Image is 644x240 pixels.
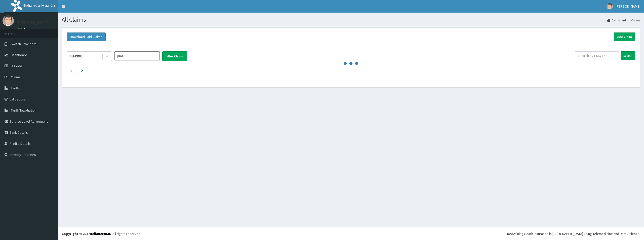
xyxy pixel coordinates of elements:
[18,20,51,25] p: [PERSON_NAME]
[67,32,106,41] button: Download Paid Claims
[616,4,640,9] span: [PERSON_NAME]
[81,68,83,73] a: Next page
[507,231,640,236] div: Redefining Heath Insurance in [GEOGRAPHIC_DATA] using Telemedicine and Data Science!
[607,18,626,22] a: Dashboard
[3,15,14,26] img: User Image
[62,16,640,23] h1: All Claims
[621,51,635,60] input: Search
[162,51,187,61] button: Filter Claims
[69,54,82,59] div: PENDING
[11,108,36,113] span: Tariff Negotiation
[626,18,640,22] li: Claims
[11,42,36,46] span: Switch Providers
[11,75,21,79] span: Claims
[614,32,635,41] a: Add Claim
[70,68,72,73] a: Previous page
[90,231,111,236] a: RelianceHMO
[58,227,644,240] footer: All rights reserved.
[114,51,160,60] input: Select Month and Year
[11,53,27,57] span: Dashboard
[607,3,613,10] img: User Image
[11,86,20,90] span: Tariffs
[62,231,112,236] strong: Copyright © 2017 .
[575,51,619,60] input: Search by HMO ID
[343,56,358,71] svg: audio-loading
[18,27,30,31] a: Online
